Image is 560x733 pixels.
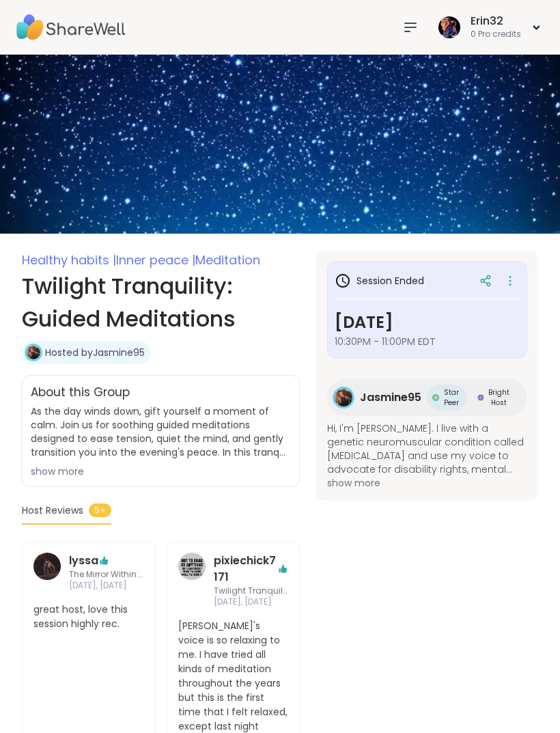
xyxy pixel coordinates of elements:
[31,404,291,459] span: As the day winds down, gift yourself a moment of calm. Join us for soothing guided meditations de...
[335,335,520,348] span: 10:30PM - 11:00PM EDT
[487,387,511,408] span: Bright Host
[327,421,527,476] span: Hi, I'm [PERSON_NAME]. I live with a genetic neuromuscular condition called [MEDICAL_DATA] and us...
[477,394,484,401] img: Bright Host
[195,251,260,268] span: Meditation
[22,251,116,268] span: Healthy habits |
[214,596,289,608] span: [DATE], [DATE]
[335,310,520,335] h3: [DATE]
[335,273,424,289] h3: Session Ended
[214,585,289,597] span: Twilight Tranquility: Guided Meditations
[178,553,206,609] a: pixiechick7171
[442,387,461,408] span: Star Peer
[360,389,421,406] span: Jasmine95
[33,553,61,592] a: lyssa
[22,270,300,335] h1: Twilight Tranquility: Guided Meditations
[327,379,527,416] a: Jasmine95Jasmine95Star PeerStar PeerBright HostBright Host
[178,553,206,580] img: pixiechick7171
[33,603,144,631] span: great host, love this session highly rec.
[471,14,521,29] div: Erin32
[214,553,278,585] a: pixiechick7171
[27,346,40,359] img: Jasmine95
[335,389,352,406] img: Jasmine95
[22,503,83,518] span: Host Reviews
[69,569,144,581] span: The Mirror Within: Return to Your True Self
[116,251,195,268] span: Inner peace |
[89,503,111,517] span: 5+
[69,553,98,569] a: lyssa
[31,384,130,402] h2: About this Group
[471,29,521,40] div: 0 Pro credits
[33,553,61,580] img: lyssa
[438,16,460,38] img: Erin32
[327,476,527,490] span: show more
[69,580,144,592] span: [DATE], [DATE]
[45,346,145,359] a: Hosted byJasmine95
[16,3,126,51] img: ShareWell Nav Logo
[31,465,291,478] div: show more
[432,394,439,401] img: Star Peer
